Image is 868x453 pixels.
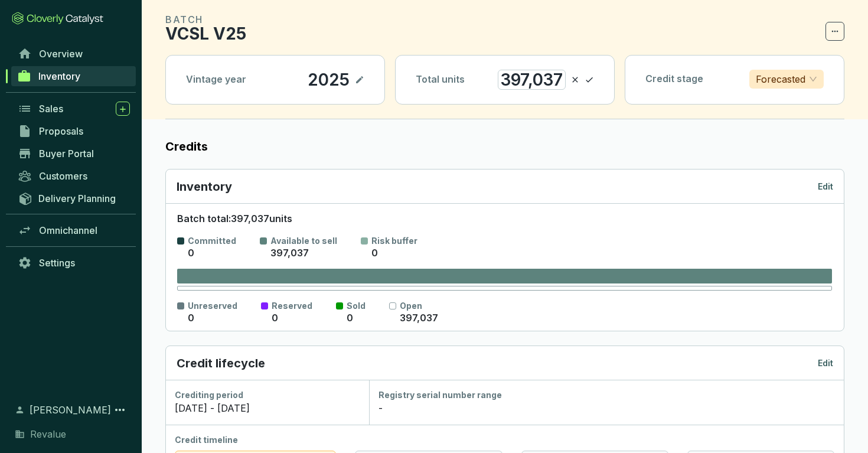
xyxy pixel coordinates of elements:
p: Credit stage [645,73,703,86]
span: Proposals [39,125,83,137]
p: Forecasted [756,70,805,88]
p: Batch total: 397,037 units [177,213,832,226]
span: Sales [39,103,63,115]
span: [PERSON_NAME] [30,403,111,417]
a: Sales [12,99,136,119]
p: Open [400,300,438,312]
span: 0 [371,247,378,259]
p: 0 [188,247,194,260]
p: Available to sell [270,235,337,247]
a: Delivery Planning [12,188,136,208]
span: Customers [39,170,87,182]
div: 397,037 [498,70,566,90]
span: Buyer Portal [39,148,94,159]
p: Committed [188,235,236,247]
p: Edit [818,357,833,369]
span: Settings [39,257,75,269]
p: 2025 [307,70,350,90]
p: Unreserved [188,300,237,312]
p: 397,037 [400,312,438,325]
p: Inventory [177,178,232,195]
p: 0 [188,312,194,325]
a: Proposals [12,121,136,141]
p: Risk buffer [371,235,417,247]
p: 0 [347,312,353,325]
p: Total units [416,73,465,86]
p: Sold [347,300,366,312]
span: Overview [39,48,83,60]
a: Inventory [11,66,136,86]
span: Omnichannel [39,224,97,236]
p: VCSL V25 [165,27,246,41]
div: [DATE] - [DATE] [175,401,360,415]
div: Registry serial number range [378,389,834,401]
p: Edit [818,181,833,193]
p: Vintage year [186,73,246,86]
div: - [378,401,834,415]
a: Buyer Portal [12,144,136,164]
p: 0 [272,312,278,325]
label: Credits [165,138,844,155]
a: Overview [12,44,136,64]
span: Delivery Planning [38,193,116,204]
div: Credit timeline [175,434,834,446]
span: Inventory [38,70,80,82]
div: Crediting period [175,389,360,401]
p: 397,037 [270,247,309,260]
a: Customers [12,166,136,186]
p: Reserved [272,300,312,312]
p: BATCH [165,12,246,27]
a: Omnichannel [12,220,136,240]
p: Credit lifecycle [177,355,265,371]
a: Settings [12,253,136,273]
span: Revalue [30,427,66,441]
